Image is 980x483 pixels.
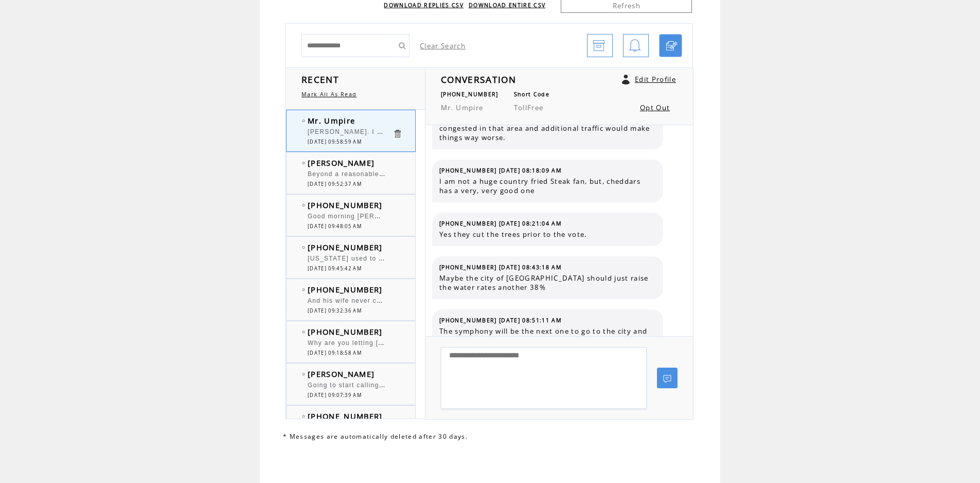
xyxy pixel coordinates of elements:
a: DOWNLOAD ENTIRE CSV [469,2,545,9]
span: Good morning [PERSON_NAME] and [PERSON_NAME]. [PERSON_NAME] when someone on death row is going to... [308,210,919,220]
img: bulletEmpty.png [302,331,305,333]
span: [PHONE_NUMBER] [DATE] 08:18:09 AM [439,167,562,174]
span: [DATE] 09:07:39 AM [308,392,362,399]
span: [DATE] 09:48:05 AM [308,223,362,230]
img: bulletEmpty.png [302,415,305,418]
span: [US_STATE] used to have hangings [308,252,428,263]
img: bell.png [629,34,641,58]
img: bulletEmpty.png [302,246,305,249]
span: * Messages are automatically deleted after 30 days. [283,432,468,441]
span: TollFree [514,103,544,112]
span: [PHONE_NUMBER] [308,242,383,252]
span: I am not a huge country fried Steak fan, but, cheddars has a very, very good one [439,177,655,195]
span: Why are you letting [PERSON_NAME] choose such lurid topics? [308,337,524,347]
span: RECENT [301,73,339,85]
span: [PHONE_NUMBER] [308,411,383,421]
span: Going to start calling [PERSON_NAME] Dairy Queen because of his soft serve takes on Oglebay. [308,379,637,389]
span: [DATE] 09:45:42 AM [308,265,362,272]
span: [DATE] 09:52:37 AM [308,181,362,187]
a: DOWNLOAD REPLIES CSV [384,2,464,9]
span: [DATE] 09:18:58 AM [308,350,362,356]
span: And his wife never came forward because she was afraid of [PERSON_NAME], [PERSON_NAME] being expo... [308,295,770,305]
span: [PERSON_NAME] [308,158,375,168]
img: bulletEmpty.png [302,288,305,291]
a: Click to delete these messgaes [393,129,402,139]
a: Opt Out [640,103,670,112]
a: Click to edit user profile [622,75,630,84]
img: bulletEmpty.png [302,373,305,375]
a: Clear Search [420,41,466,50]
span: [DATE] 09:32:36 AM [308,307,362,314]
span: [PHONE_NUMBER] [DATE] 08:21:04 AM [439,220,562,227]
span: The symphony will be the next one to go to the city and ask for money. [439,326,655,345]
a: Mark All As Read [301,91,357,98]
span: [PHONE_NUMBER] [308,200,383,210]
span: [PERSON_NAME]. I kind of agree with you. that Slyder might be [PERSON_NAME] stalker. [308,126,615,136]
span: Mr. Umpire [441,103,483,112]
img: bulletEmpty.png [302,162,305,164]
span: [PERSON_NAME] [308,369,375,379]
input: Submit [394,34,409,57]
img: bulletEmpty.png [302,204,305,206]
img: archive.png [593,34,605,58]
span: Mr. Umpire [308,115,355,126]
span: [PHONE_NUMBER] [308,284,383,295]
span: [PHONE_NUMBER] [DATE] 08:51:11 AM [439,317,562,324]
span: Yes they cut the trees prior to the vote. [439,230,655,239]
span: Maybe the city of [GEOGRAPHIC_DATA] should just raise the water rates another 38% [439,273,655,292]
span: CONVERSATION [441,73,516,85]
span: [PHONE_NUMBER] [DATE] 08:43:18 AM [439,264,562,271]
span: [PHONE_NUMBER] [441,91,498,98]
a: Click to start a chat with mobile number by SMS [659,34,682,57]
img: bulletEmpty.png [302,119,305,122]
span: [PHONE_NUMBER] [308,326,383,337]
span: Short Code [514,91,549,98]
span: [DATE] 09:58:59 AM [308,139,362,145]
a: Edit Profile [635,75,676,84]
